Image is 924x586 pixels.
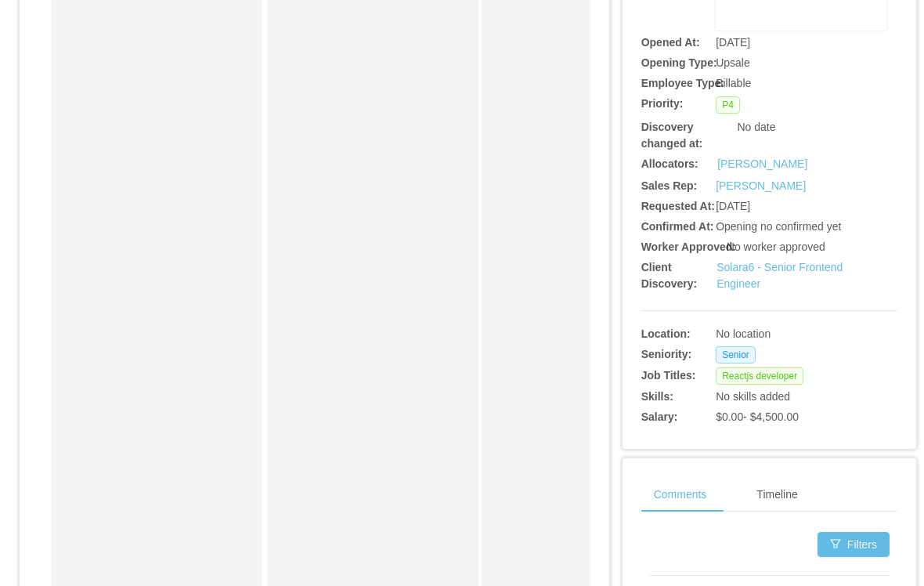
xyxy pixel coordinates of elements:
b: Salary: [641,411,678,423]
b: Priority: [641,97,684,110]
span: [DATE] [716,200,750,212]
b: Worker Approved: [641,241,736,253]
b: Confirmed At: [641,220,714,233]
div: No location [716,326,844,342]
b: Location: [641,327,691,340]
div: Comments [641,477,720,512]
b: Opening Type: [641,56,717,69]
span: No date [737,121,775,133]
span: No skills added [716,390,790,403]
span: P4 [716,96,740,114]
span: $0.00 - $4,500.00 [716,411,799,423]
button: icon: filterFilters [818,532,890,557]
span: Reactjs developer [716,367,803,385]
span: Opening no confirmed yet [716,220,841,233]
a: [PERSON_NAME] [717,156,807,172]
b: Employee Type: [641,77,724,89]
b: Sales Rep: [641,179,698,192]
a: Solara6 - Senior Frontend Engineer [716,261,843,290]
span: [DATE] [716,36,750,49]
b: Job Titles: [641,369,696,382]
b: Requested At: [641,200,715,212]
b: Client Discovery: [641,261,698,290]
span: Upsale [716,56,750,69]
b: Allocators: [641,157,698,170]
b: Seniority: [641,348,692,360]
span: Billable [716,77,751,89]
span: No worker approved [727,241,825,253]
b: Opened At: [641,36,700,49]
div: Timeline [744,477,810,512]
span: Senior [716,346,756,364]
b: Skills: [641,390,673,403]
b: Discovery changed at: [641,121,703,150]
a: [PERSON_NAME] [716,179,806,192]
